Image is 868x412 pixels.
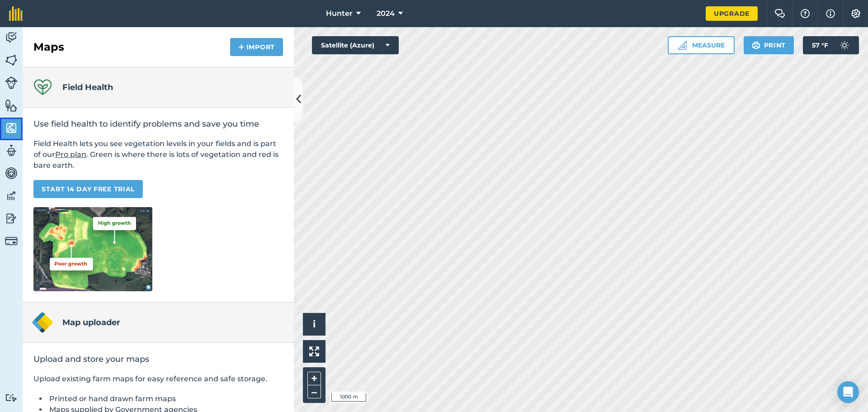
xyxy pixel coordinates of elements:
img: A question mark icon [800,9,811,18]
button: Satellite (Azure) [312,36,399,54]
p: Upload existing farm maps for easy reference and safe storage. [33,374,283,384]
h2: Maps [33,40,64,54]
img: Four arrows, one pointing top left, one top right, one bottom right and the last bottom left [309,346,319,356]
button: Print [744,36,794,54]
img: svg+xml;base64,PHN2ZyB4bWxucz0iaHR0cDovL3d3dy53My5vcmcvMjAwMC9zdmciIHdpZHRoPSIxNyIgaGVpZ2h0PSIxNy... [826,8,835,19]
img: Ruler icon [678,41,687,50]
img: svg+xml;base64,PD94bWwgdmVyc2lvbj0iMS4wIiBlbmNvZGluZz0idXRmLTgiPz4KPCEtLSBHZW5lcmF0b3I6IEFkb2JlIE... [5,235,18,247]
span: 2024 [377,8,395,19]
img: svg+xml;base64,PHN2ZyB4bWxucz0iaHR0cDovL3d3dy53My5vcmcvMjAwMC9zdmciIHdpZHRoPSI1NiIgaGVpZ2h0PSI2MC... [5,53,18,67]
img: fieldmargin Logo [9,6,23,21]
div: Open Intercom Messenger [837,381,859,403]
button: 57 °F [803,36,859,54]
img: Map uploader logo [32,312,53,333]
img: svg+xml;base64,PD94bWwgdmVyc2lvbj0iMS4wIiBlbmNvZGluZz0idXRmLTgiPz4KPCEtLSBHZW5lcmF0b3I6IEFkb2JlIE... [5,144,18,157]
p: Field Health lets you see vegetation levels in your fields and is part of our . Green is where th... [33,138,283,171]
a: Pro plan [55,150,86,159]
span: 57 ° F [812,36,828,54]
img: svg+xml;base64,PD94bWwgdmVyc2lvbj0iMS4wIiBlbmNvZGluZz0idXRmLTgiPz4KPCEtLSBHZW5lcmF0b3I6IEFkb2JlIE... [5,31,18,44]
img: svg+xml;base64,PD94bWwgdmVyc2lvbj0iMS4wIiBlbmNvZGluZz0idXRmLTgiPz4KPCEtLSBHZW5lcmF0b3I6IEFkb2JlIE... [5,212,18,225]
a: START 14 DAY FREE TRIAL [33,180,143,198]
img: svg+xml;base64,PHN2ZyB4bWxucz0iaHR0cDovL3d3dy53My5vcmcvMjAwMC9zdmciIHdpZHRoPSIxNCIgaGVpZ2h0PSIyNC... [238,42,245,52]
span: Hunter [326,8,353,19]
button: – [307,385,321,398]
h4: Map uploader [62,316,120,329]
img: svg+xml;base64,PHN2ZyB4bWxucz0iaHR0cDovL3d3dy53My5vcmcvMjAwMC9zdmciIHdpZHRoPSIxOSIgaGVpZ2h0PSIyNC... [752,40,760,51]
button: Measure [668,36,735,54]
img: A cog icon [850,9,861,18]
h4: Field Health [62,81,113,94]
h2: Use field health to identify problems and save you time [33,118,283,129]
img: svg+xml;base64,PHN2ZyB4bWxucz0iaHR0cDovL3d3dy53My5vcmcvMjAwMC9zdmciIHdpZHRoPSI1NiIgaGVpZ2h0PSI2MC... [5,99,18,112]
img: svg+xml;base64,PD94bWwgdmVyc2lvbj0iMS4wIiBlbmNvZGluZz0idXRmLTgiPz4KPCEtLSBHZW5lcmF0b3I6IEFkb2JlIE... [5,189,18,203]
span: i [313,318,316,330]
button: + [307,372,321,385]
button: i [303,313,325,336]
img: svg+xml;base64,PD94bWwgdmVyc2lvbj0iMS4wIiBlbmNvZGluZz0idXRmLTgiPz4KPCEtLSBHZW5lcmF0b3I6IEFkb2JlIE... [5,76,18,89]
a: Upgrade [706,6,758,21]
li: Printed or hand drawn farm maps [47,393,283,404]
img: svg+xml;base64,PD94bWwgdmVyc2lvbj0iMS4wIiBlbmNvZGluZz0idXRmLTgiPz4KPCEtLSBHZW5lcmF0b3I6IEFkb2JlIE... [5,393,18,402]
button: Import [230,38,283,56]
h2: Upload and store your maps [33,354,283,365]
img: svg+xml;base64,PHN2ZyB4bWxucz0iaHR0cDovL3d3dy53My5vcmcvMjAwMC9zdmciIHdpZHRoPSI1NiIgaGVpZ2h0PSI2MC... [5,121,18,135]
img: svg+xml;base64,PD94bWwgdmVyc2lvbj0iMS4wIiBlbmNvZGluZz0idXRmLTgiPz4KPCEtLSBHZW5lcmF0b3I6IEFkb2JlIE... [835,36,854,54]
img: svg+xml;base64,PD94bWwgdmVyc2lvbj0iMS4wIiBlbmNvZGluZz0idXRmLTgiPz4KPCEtLSBHZW5lcmF0b3I6IEFkb2JlIE... [5,166,18,180]
img: Two speech bubbles overlapping with the left bubble in the forefront [774,9,785,18]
